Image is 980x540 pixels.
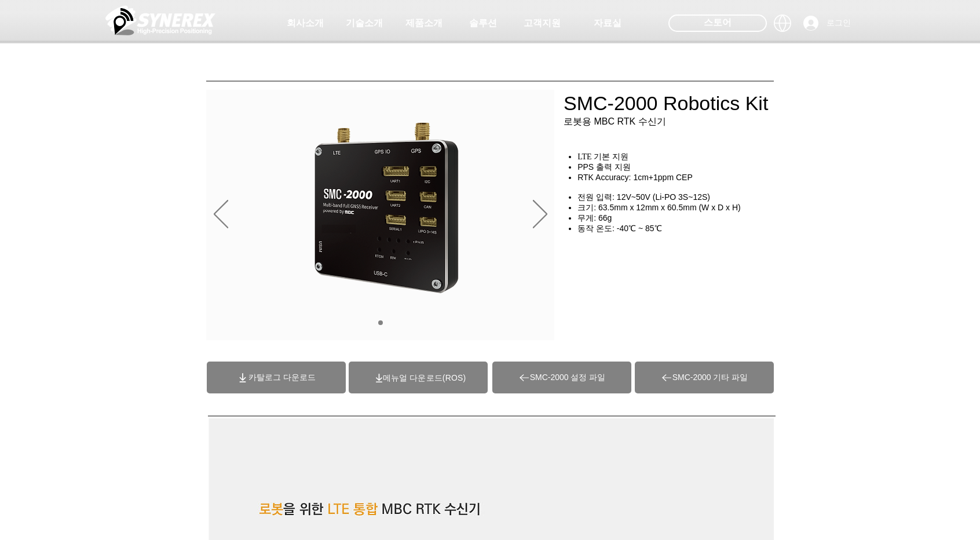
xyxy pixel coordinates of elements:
span: 무게: 66g [577,213,612,222]
a: 고객지원 [513,12,571,35]
img: 씨너렉스_White_simbol_대지 1.png [105,3,215,38]
button: 다음 [533,200,547,230]
a: 솔루션 [454,12,512,35]
img: 대지 2.png [311,122,462,295]
span: 기술소개 [346,17,383,30]
nav: 슬라이드 [374,320,387,325]
span: 회사소개 [287,17,324,30]
button: 이전 [214,200,228,230]
a: 회사소개 [276,12,334,35]
div: 스토어 [668,14,767,32]
span: 자료실 [594,17,621,30]
span: SMC-2000 기타 파일 [672,373,748,383]
div: 슬라이드쇼 [206,90,554,340]
span: 제품소개 [405,17,443,30]
button: 로그인 [795,12,859,34]
a: SMC-2000 설정 파일 [492,362,631,393]
span: SMC-2000 설정 파일 [530,373,606,383]
span: 전원 입력: 12V~50V (Li-PO 3S~12S) [577,192,710,202]
span: 솔루션 [469,17,497,30]
span: 동작 온도: -40℃ ~ 85℃ [577,224,661,233]
a: 01 [378,320,383,325]
a: 자료실 [579,12,637,35]
a: 기술소개 [335,12,393,35]
span: RTK Accuracy: 1cm+1ppm CEP [577,173,693,182]
a: 카탈로그 다운로드 [207,362,346,393]
a: SMC-2000 기타 파일 [635,362,774,393]
span: 로그인 [822,17,855,29]
span: 카탈로그 다운로드 [248,373,316,383]
a: (ROS)메뉴얼 다운로드 [383,373,466,382]
span: 스토어 [704,16,732,29]
a: 제품소개 [395,12,453,35]
span: 크기: 63.5mm x 12mm x 60.5mm (W x D x H) [577,203,741,212]
span: 고객지원 [524,17,561,30]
